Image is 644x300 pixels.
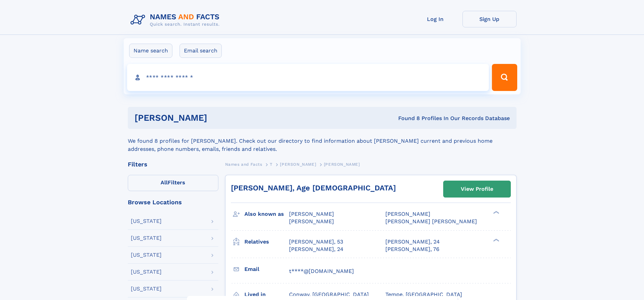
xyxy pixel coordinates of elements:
a: View Profile [444,181,510,197]
span: [PERSON_NAME] [289,211,334,217]
div: ❯ [492,238,500,242]
div: ❯ [492,210,500,215]
a: [PERSON_NAME], 24 [385,238,440,246]
a: [PERSON_NAME], Age [DEMOGRAPHIC_DATA] [231,184,396,192]
img: Logo Names and Facts [128,11,225,29]
h3: Also known as [244,208,289,220]
a: Names and Facts [225,160,262,168]
span: [PERSON_NAME] [385,211,430,217]
div: [US_STATE] [131,218,162,224]
h3: Email [244,263,289,275]
label: Name search [129,44,172,58]
span: Conway, [GEOGRAPHIC_DATA] [289,291,369,298]
div: [US_STATE] [131,252,162,258]
span: [PERSON_NAME] [280,162,316,167]
div: [US_STATE] [131,269,162,275]
a: Sign Up [462,11,517,27]
div: Browse Locations [128,199,218,205]
span: [PERSON_NAME] [PERSON_NAME] [385,218,477,225]
button: Search Button [492,64,517,91]
div: View Profile [461,181,493,197]
span: Tempe, [GEOGRAPHIC_DATA] [385,291,462,298]
a: T [270,160,272,168]
label: Filters [128,175,218,191]
a: [PERSON_NAME] [280,160,316,168]
a: [PERSON_NAME], 53 [289,238,343,246]
div: Filters [128,161,218,167]
label: Email search [180,44,222,58]
span: [PERSON_NAME] [289,218,334,225]
input: search input [127,64,489,91]
h3: Relatives [244,236,289,248]
span: T [270,162,272,167]
div: Found 8 Profiles In Our Records Database [303,115,510,122]
a: Log In [408,11,462,27]
a: [PERSON_NAME], 76 [385,246,439,253]
a: [PERSON_NAME], 24 [289,246,343,253]
div: We found 8 profiles for [PERSON_NAME]. Check out our directory to find information about [PERSON_... [128,129,517,153]
div: [US_STATE] [131,235,162,241]
span: All [161,179,168,186]
h1: [PERSON_NAME] [135,114,303,122]
div: [US_STATE] [131,286,162,292]
span: [PERSON_NAME] [324,162,360,167]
